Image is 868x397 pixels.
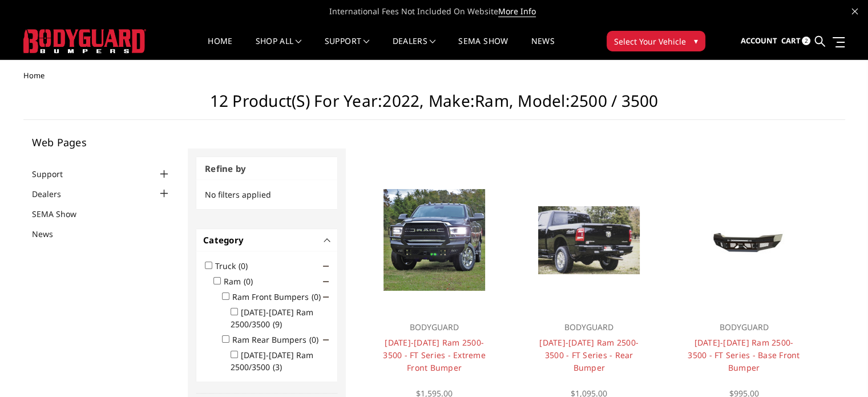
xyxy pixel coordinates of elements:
a: Home [208,37,232,59]
iframe: Chat Widget [811,342,868,397]
a: shop all [256,37,302,59]
a: [DATE]-[DATE] Ram 2500-3500 - FT Series - Extreme Front Bumper [383,337,486,373]
a: News [32,228,67,240]
a: Cart 2 [781,26,810,57]
span: Click to show/hide children [323,294,329,300]
label: Ram [224,276,260,287]
span: (0) [309,334,318,345]
a: News [531,37,554,59]
a: Dealers [393,37,436,59]
a: Support [32,168,77,180]
span: Click to show/hide children [323,263,329,269]
h3: Refine by [196,157,337,181]
label: [DATE]-[DATE] Ram 2500/3500 [231,350,313,372]
a: Account [740,26,777,57]
label: [DATE]-[DATE] Ram 2500/3500 [231,307,313,330]
span: Account [740,35,777,46]
span: Click to show/hide children [323,337,329,343]
span: Home [23,70,45,81]
a: SEMA Show [458,37,508,59]
h4: Category [203,234,330,247]
span: Cart [781,35,800,46]
p: BODYGUARD [532,320,647,334]
a: [DATE]-[DATE] Ram 2500-3500 - FT Series - Base Front Bumper [688,337,800,373]
span: Click to show/hide children [323,279,329,284]
button: Select Your Vehicle [607,31,705,51]
a: More Info [498,6,536,17]
span: ▾ [694,35,698,47]
p: BODYGUARD [687,320,801,334]
label: Ram Front Bumpers [232,291,328,302]
span: (0) [244,276,253,287]
span: (0) [239,260,248,271]
span: (0) [312,291,321,302]
p: BODYGUARD [377,320,491,334]
span: No filters applied [205,189,271,200]
span: (3) [273,362,282,372]
span: 2 [802,37,810,45]
span: (9) [273,319,282,330]
label: Truck [215,260,255,271]
h1: 12 Product(s) for Year:2022, Make:Ram, Model:2500 / 3500 [23,91,845,120]
label: Ram Rear Bumpers [232,334,325,345]
a: SEMA Show [32,208,91,220]
a: Support [325,37,370,59]
a: [DATE]-[DATE] Ram 2500-3500 - FT Series - Rear Bumper [539,337,639,373]
span: Select Your Vehicle [614,35,686,47]
a: Dealers [32,188,75,200]
img: BODYGUARD BUMPERS [23,29,146,53]
button: - [325,237,330,243]
h5: Web Pages [32,137,171,147]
